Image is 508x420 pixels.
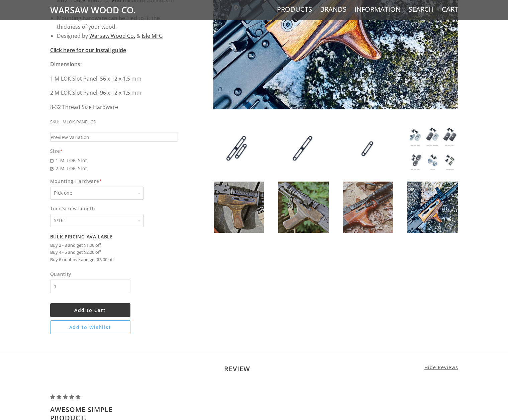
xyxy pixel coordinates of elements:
li: Buy 2 - 3 and get $1.00 off [50,242,178,249]
img: DIY M-LOK Panel Inserts [407,123,458,174]
a: Warsaw Wood Co. [89,32,135,39]
h2: Review [50,364,458,373]
img: DIY M-LOK Panel Inserts [343,182,393,233]
p: 2 M-LOK Slot Panel: 96 x 12 x 1.5 mm [50,88,178,97]
button: Add to Wishlist [50,320,130,334]
select: Mounting Hardware* [50,187,144,200]
p: 1 M-LOK Slot Panel: 56 x 12 x 1.5 mm [50,74,178,83]
span: Torx Screw Length [50,205,178,212]
li: Buy 6 or above and get $3.00 off [50,256,178,264]
div: MLOK-PANEL-2S [63,118,96,126]
input: Quantity [50,280,130,293]
img: DIY M-LOK Panel Inserts [214,182,264,233]
a: Isle MFG [142,32,163,39]
img: DIY M-LOK Panel Inserts [278,123,329,174]
li: Designed by & [57,31,178,40]
a: Preview Variation [50,132,178,142]
a: Brands [320,5,346,14]
span: 1 M-LOK Slot [50,156,178,164]
span: Hide Reviews [424,364,458,371]
strong: Dimensions: [50,61,82,68]
a: Cart [442,5,458,14]
li: Mounting hardware can be filed to fit the thickness of your wood. [57,14,178,31]
img: DIY M-LOK Panel Inserts [407,182,458,233]
img: DIY M-LOK Panel Inserts [278,182,329,233]
button: Add to Cart [50,303,130,317]
p: 8-32 Thread Size Hardware [50,103,178,112]
a: Products [277,5,312,14]
span: Mounting Hardware [50,177,178,185]
span: Preview Variation [50,133,89,141]
div: Size [50,147,178,155]
li: Buy 4 - 5 and get $2.00 off [50,249,178,256]
img: DIY M-LOK Panel Inserts [214,123,264,174]
select: Torx Screw Length [50,214,144,227]
span: 2 M-LOK Slot [50,165,178,172]
div: SKU: [50,118,59,126]
img: DIY M-LOK Panel Inserts [343,123,393,174]
a: Click here for our install guide [50,46,126,54]
span: Quantity [50,270,130,278]
a: Search [409,5,434,14]
span: Add to Cart [74,307,106,313]
a: Information [354,5,401,14]
h2: Bulk Pricing Available [50,234,178,240]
